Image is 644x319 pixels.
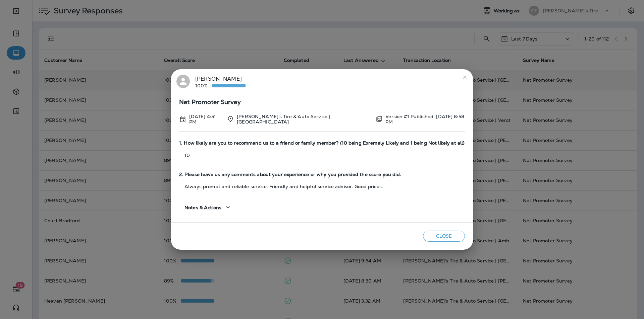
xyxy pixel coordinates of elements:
span: 1. How likely are you to recommend us to a friend or family member? (10 being Exremely Likely and... [179,140,465,146]
span: Notes & Actions [184,205,221,211]
span: 2. Please leave us any comments about your experience or why you provided the score you did. [179,172,465,177]
p: 10 [179,153,465,158]
span: Net Promoter Survey [179,99,465,105]
div: [PERSON_NAME] [195,75,246,89]
p: Version #1 Published: [DATE] 8:58 PM [385,114,465,125]
p: [PERSON_NAME]'s Tire & Auto Service | [GEOGRAPHIC_DATA] [237,114,370,125]
button: close [460,72,470,83]
p: 100% [195,83,212,88]
p: Always prompt and reliable service. Friendly and helpful service advisor. Good prices. [179,184,465,189]
p: Sep 22, 2025 4:51 PM [189,114,222,125]
button: Notes & Actions [179,198,237,217]
button: Close [423,231,465,242]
